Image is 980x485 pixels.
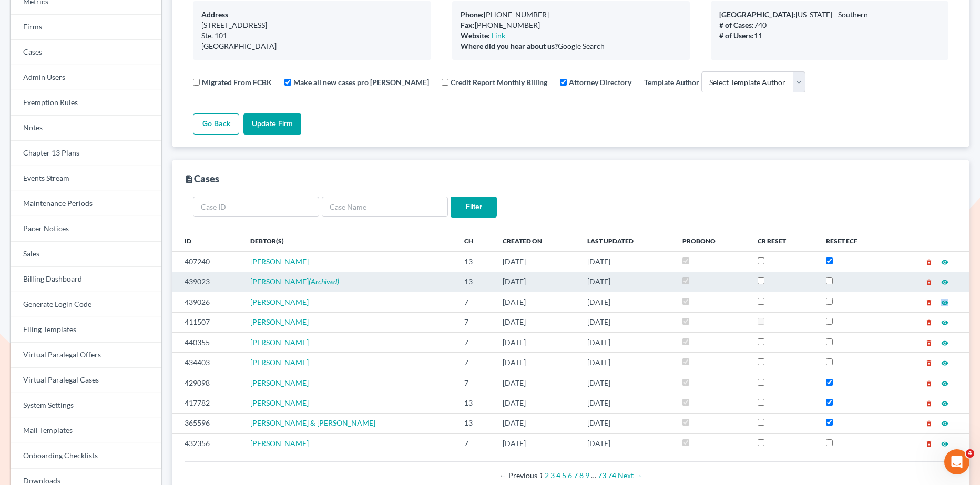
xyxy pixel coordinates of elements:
[11,15,161,40] a: Firms
[11,443,161,469] a: Onboarding Checklists
[461,41,681,51] div: Google Search
[545,471,549,480] a: Page 2
[941,380,948,387] i: visibility
[193,470,948,481] div: Pagination
[941,359,948,367] i: visibility
[451,77,547,88] label: Credit Report Monthly Billing
[494,393,579,413] td: [DATE]
[172,393,242,413] td: 417782
[492,31,505,40] a: Link
[172,252,242,272] td: 407240
[250,338,309,347] span: [PERSON_NAME]
[11,166,161,191] a: Events Stream
[456,272,495,292] td: 13
[944,449,969,474] iframe: Intercom live chat
[579,292,674,312] td: [DATE]
[11,90,161,116] a: Exemption Rules
[719,20,940,30] div: 740
[456,393,495,413] td: 13
[719,30,940,41] div: 11
[494,434,579,453] td: [DATE]
[941,319,948,326] i: visibility
[494,373,579,393] td: [DATE]
[11,418,161,443] a: Mail Templates
[941,420,948,427] i: visibility
[250,418,375,427] span: [PERSON_NAME] & [PERSON_NAME]
[925,359,933,367] i: delete_forever
[11,216,161,242] a: Pacer Notices
[461,20,681,30] div: [PHONE_NUMBER]
[494,353,579,373] td: [DATE]
[966,449,974,458] span: 4
[309,277,339,286] em: (Archived)
[941,418,948,427] a: visibility
[925,338,933,347] a: delete_forever
[456,373,495,393] td: 7
[925,257,933,266] a: delete_forever
[925,420,933,427] i: delete_forever
[925,319,933,326] i: delete_forever
[456,434,495,453] td: 7
[172,413,242,433] td: 365596
[941,440,948,448] i: visibility
[456,353,495,373] td: 7
[925,259,933,266] i: delete_forever
[456,332,495,352] td: 7
[818,230,891,251] th: Reset ECF
[608,471,616,480] a: Page 74
[172,353,242,373] td: 434403
[11,343,161,368] a: Virtual Paralegal Offers
[172,373,242,393] td: 429098
[201,10,228,19] b: Address
[11,393,161,418] a: System Settings
[185,172,219,185] div: Cases
[11,292,161,317] a: Generate Login Code
[250,277,339,286] a: [PERSON_NAME](Archived)
[11,368,161,393] a: Virtual Paralegal Cases
[293,77,429,88] label: Make all new cases pro [PERSON_NAME]
[579,434,674,453] td: [DATE]
[322,197,448,218] input: Case Name
[172,332,242,352] td: 440355
[568,471,572,480] a: Page 6
[941,358,948,367] a: visibility
[494,332,579,352] td: [DATE]
[11,40,161,65] a: Cases
[499,471,537,480] span: Previous page
[494,252,579,272] td: [DATE]
[925,339,933,347] i: delete_forever
[461,9,681,20] div: [PHONE_NUMBER]
[172,272,242,292] td: 439023
[11,141,161,166] a: Chapter 13 Plans
[579,252,674,272] td: [DATE]
[925,358,933,367] a: delete_forever
[11,242,161,267] a: Sales
[579,471,584,480] a: Page 8
[925,440,933,448] i: delete_forever
[250,398,309,407] span: [PERSON_NAME]
[456,230,495,251] th: Ch
[579,312,674,332] td: [DATE]
[579,413,674,433] td: [DATE]
[494,312,579,332] td: [DATE]
[941,338,948,347] a: visibility
[461,10,484,19] b: Phone:
[579,230,674,251] th: Last Updated
[579,393,674,413] td: [DATE]
[451,197,497,218] input: Filter
[556,471,560,480] a: Page 4
[941,398,948,407] a: visibility
[494,413,579,433] td: [DATE]
[719,9,940,20] div: [US_STATE] - Southern
[925,278,933,286] i: delete_forever
[250,378,309,387] a: [PERSON_NAME]
[250,257,309,266] a: [PERSON_NAME]
[941,278,948,286] i: visibility
[618,471,642,480] a: Next page
[925,398,933,407] a: delete_forever
[250,297,309,306] a: [PERSON_NAME]
[925,317,933,326] a: delete_forever
[11,116,161,141] a: Notes
[941,439,948,448] a: visibility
